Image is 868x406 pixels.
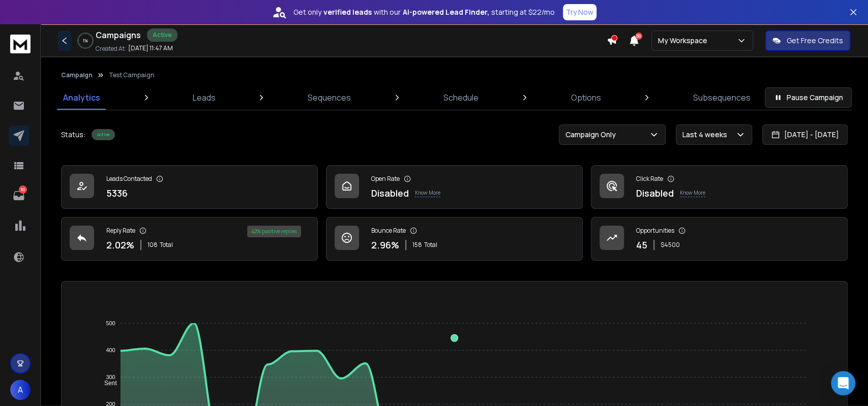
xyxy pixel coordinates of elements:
p: Know More [680,189,705,197]
tspan: 500 [106,320,115,326]
p: Subsequences [693,91,751,104]
p: Disabled [371,186,409,200]
button: Get Free Credits [765,30,850,51]
p: Click Rate [636,175,663,183]
p: Open Rate [371,175,400,183]
button: Pause Campaign [765,87,852,108]
div: 42 % positive replies [247,226,301,237]
strong: verified leads [323,7,372,17]
p: Get only with our starting at $22/mo [293,7,555,17]
a: Options [564,85,607,110]
p: 1 % [83,38,88,44]
button: [DATE] - [DATE] [762,124,848,145]
div: Active [92,129,115,140]
p: Created At: [96,45,126,53]
a: Bounce Rate2.96%158Total [326,217,583,261]
p: Status: [61,130,85,140]
p: Leads Contacted [106,175,152,183]
span: 50 [635,33,642,40]
a: Leads Contacted5336 [61,165,318,209]
p: 45 [636,238,647,252]
p: Sequences [308,91,351,104]
button: Campaign [61,71,93,79]
p: Try Now [566,7,593,17]
p: Leads [193,91,216,104]
strong: AI-powered Lead Finder, [403,7,489,17]
tspan: 300 [106,374,115,380]
h1: Campaigns [96,29,141,41]
p: Get Free Credits [787,36,843,46]
a: Opportunities45$4500 [591,217,848,261]
a: Open RateDisabledKnow More [326,165,583,209]
p: Test Campaign [109,71,155,79]
p: 60 [19,185,27,194]
img: logo [10,35,31,53]
a: Reply Rate2.02%108Total42% positive replies [61,217,318,261]
p: $ 4500 [661,241,680,249]
p: Analytics [63,91,100,104]
span: Sent [97,380,117,387]
p: Know More [415,189,440,197]
p: Options [571,91,601,104]
a: 60 [9,185,29,206]
p: Bounce Rate [371,227,406,235]
div: Active [147,28,177,42]
p: Reply Rate [106,227,135,235]
p: Campaign Only [565,130,620,140]
span: 158 [412,241,422,249]
a: Subsequences [687,85,757,110]
p: 2.02 % [106,238,134,252]
p: Last 4 weeks [682,130,731,140]
p: Opportunities [636,227,674,235]
div: Open Intercom Messenger [831,371,855,395]
a: Click RateDisabledKnow More [591,165,848,209]
a: Analytics [57,85,106,110]
button: A [10,380,31,400]
tspan: 400 [106,347,115,353]
p: Disabled [636,186,674,200]
a: Leads [187,85,222,110]
a: Sequences [302,85,357,110]
p: 2.96 % [371,238,399,252]
span: Total [160,241,173,249]
span: Total [424,241,437,249]
a: Schedule [437,85,485,110]
p: My Workspace [658,36,711,46]
p: [DATE] 11:47 AM [128,44,173,52]
button: Try Now [563,4,596,20]
p: Schedule [443,91,478,104]
span: 108 [147,241,158,249]
p: 5336 [106,186,128,200]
